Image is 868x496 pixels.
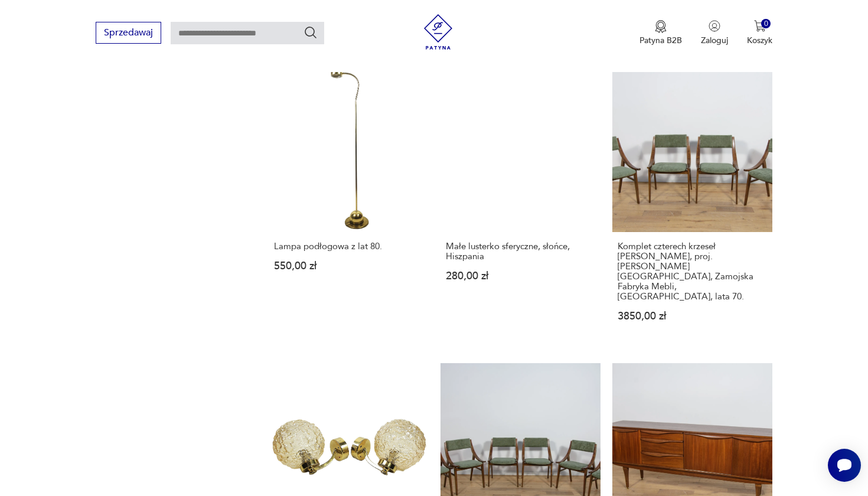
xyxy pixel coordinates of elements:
a: Komplet czterech krzeseł Skoczek, proj. J. Kędziorek, Zamojska Fabryka Mebli, Polska, lata 70.Kom... [612,72,772,344]
a: Lampa podłogowa z lat 80.Lampa podłogowa z lat 80.550,00 zł [269,72,429,344]
button: Szukaj [304,25,318,40]
button: Sprzedawaj [96,22,161,44]
h3: Komplet czterech krzeseł [PERSON_NAME], proj. [PERSON_NAME][GEOGRAPHIC_DATA], Zamojska Fabryka Me... [618,242,767,302]
p: Zaloguj [701,35,728,46]
p: 550,00 zł [274,261,423,271]
button: Zaloguj [701,20,728,46]
a: Ikona medaluPatyna B2B [639,20,682,46]
img: Patyna - sklep z meblami i dekoracjami vintage [420,14,456,50]
p: Koszyk [747,35,772,46]
p: 3850,00 zł [618,311,767,321]
iframe: Smartsupp widget button [828,449,861,482]
button: 0Koszyk [747,20,772,46]
a: Małe lusterko sferyczne, słońce, HiszpaniaMałe lusterko sferyczne, słońce, Hiszpania280,00 zł [440,72,601,344]
div: 0 [761,19,771,29]
img: Ikona koszyka [754,20,766,32]
h3: Lampa podłogowa z lat 80. [274,242,423,252]
a: Sprzedawaj [96,30,161,38]
p: 280,00 zł [446,271,595,281]
img: Ikona medalu [655,20,667,33]
button: Patyna B2B [639,20,682,46]
img: Ikonka użytkownika [709,20,720,32]
p: Patyna B2B [639,35,682,46]
h3: Małe lusterko sferyczne, słońce, Hiszpania [446,242,595,262]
